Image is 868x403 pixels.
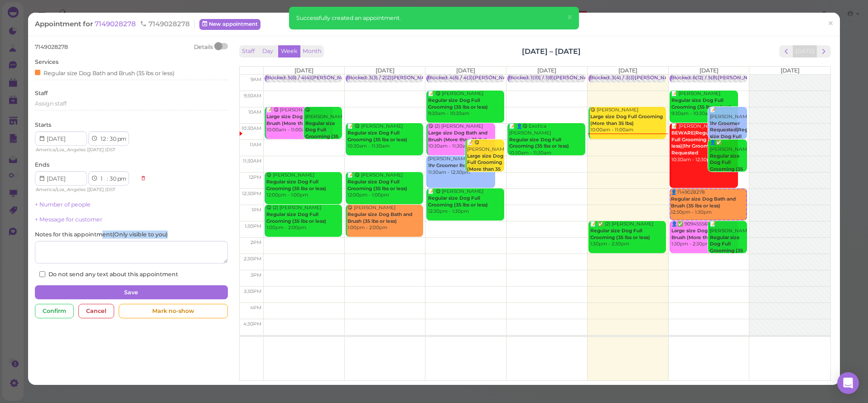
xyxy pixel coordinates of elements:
[88,147,104,153] span: [DATE]
[671,123,738,163] div: 📝 [PERSON_NAME] 10:30am - 12:30pm
[106,187,116,192] span: DST
[35,68,174,77] div: Regular size Dog Bath and Brush (35 lbs or less)
[781,67,800,74] span: [DATE]
[245,223,261,229] span: 1:30pm
[428,123,495,150] div: 😋 (2) [PERSON_NAME] 10:30am - 11:30am
[88,187,104,192] span: [DATE]
[537,67,556,74] span: [DATE]
[590,114,663,126] b: Large size Dog Full Grooming (More than 35 lbs)
[266,75,390,82] div: Blocked: 5(6) / 4(4)[PERSON_NAME] • appointment
[837,372,859,394] div: Open Intercom Messenger
[305,107,342,160] div: 😋 [PERSON_NAME] 10:00am - 11:00am
[35,230,168,239] label: Notes for this appointment ( Only visible to you )
[266,211,326,224] b: Regular size Dog Full Grooming (35 lbs or less)
[671,196,736,209] b: Regular size Dog Bath and Brush (35 lbs or less)
[35,58,58,66] label: Services
[300,45,324,58] button: Month
[239,45,257,58] button: Staff
[39,271,45,277] input: Do not send any text about this appointment
[347,179,407,192] b: Regular size Dog Full Grooming (35 lbs or less)
[35,146,136,154] div: | |
[35,186,136,194] div: | |
[509,137,569,149] b: Regular size Dog Full Grooming (35 lbs or less)
[35,201,91,208] a: + Number of people
[347,211,412,224] b: Regular size Dog Bath and Brush (35 lbs or less)
[35,161,49,169] label: Ends
[428,130,487,143] b: Large size Dog Bath and Brush (More than 35 lbs)
[590,221,666,248] div: 📝 ✅ (2) [PERSON_NAME] 1:30pm - 2:30pm
[671,91,738,117] div: 📝 [PERSON_NAME] 9:30am - 10:30am
[249,174,261,180] span: 12pm
[194,43,213,51] div: Details
[35,89,48,97] label: Staff
[710,120,757,153] b: 1hr Groomer Requested|Regular size Dog Full Grooming (35 lbs or less)
[250,305,261,311] span: 4pm
[36,147,86,153] span: America/Los_Angeles
[347,205,423,231] div: 😋 [PERSON_NAME] 1:00pm - 2:00pm
[140,19,190,28] span: 7149028278
[244,256,261,262] span: 2:30pm
[817,45,831,58] button: next
[250,142,261,148] span: 11am
[456,67,475,74] span: [DATE]
[251,272,261,278] span: 3pm
[428,156,495,176] div: [PERSON_NAME] 11:30am - 12:30pm
[35,216,102,223] a: + Message for customer
[590,75,757,82] div: Blocked: 3(4) / 3(3)[PERSON_NAME],[PERSON_NAME] • appointment
[828,17,834,30] span: ×
[428,195,488,208] b: Regular size Dog Full Grooming (35 lbs or less)
[241,125,261,131] span: 10:30am
[294,67,313,74] span: [DATE]
[347,172,423,199] div: 📝 😋 [PERSON_NAME] 12:00pm - 1:00pm
[251,207,261,213] span: 1pm
[243,158,261,164] span: 11:30am
[671,228,731,240] b: Large size Dog Bath and Brush (More than 35 lbs)
[251,240,261,245] span: 2pm
[561,7,578,28] button: Close
[243,321,261,327] span: 4:30pm
[590,107,666,134] div: 😋 [PERSON_NAME] 10:00am - 11:00am
[35,304,74,318] div: Confirm
[671,75,840,82] div: Blocked: 6(12) / 5(8)[PERSON_NAME] [PERSON_NAME] • appointment
[266,172,342,199] div: 😋 [PERSON_NAME] 12:00pm - 1:00pm
[36,187,86,192] span: America/Los_Angeles
[467,153,503,179] b: Large size Dog Full Grooming (More than 35 lbs)
[248,109,261,115] span: 10am
[509,123,585,156] div: 📝 👤😋 Exotica [PERSON_NAME] 10:30am - 11:30am
[709,139,747,193] div: 👤✅ [PERSON_NAME] 11:00am - 12:00pm
[509,75,677,82] div: Blocked: 1(10) / 1(8)[PERSON_NAME] [PERSON_NAME] • appointment
[522,46,581,57] h2: [DATE] – [DATE]
[106,147,116,153] span: DST
[244,93,261,99] span: 9:30am
[199,19,260,30] a: New appointment
[266,179,326,192] b: Regular size Dog Full Grooming (35 lbs or less)
[305,120,338,146] b: Regular size Dog Full Grooming (35 lbs or less)
[671,97,731,110] b: Regular size Dog Full Grooming (35 lbs or less)
[779,45,793,58] button: prev
[699,67,719,74] span: [DATE]
[709,221,747,274] div: 📝 [PERSON_NAME] 1:30pm - 2:30pm
[347,123,423,150] div: 📝 😋 [PERSON_NAME] 10:30am - 11:30am
[244,288,261,294] span: 3:30pm
[428,91,504,117] div: 📝 😋 [PERSON_NAME] 9:30am - 10:30am
[822,13,839,34] a: ×
[257,45,279,58] button: Day
[710,235,743,260] b: Regular size Dog Full Grooming (35 lbs or less)
[266,114,326,126] b: Large size Dog Bath and Brush (More than 35 lbs)
[35,285,227,300] button: Save
[618,67,637,74] span: [DATE]
[376,67,395,74] span: [DATE]
[567,11,573,24] span: ×
[347,75,549,82] div: Blocked: 3(3) / 2(2)[PERSON_NAME] [PERSON_NAME] 9:30 10:00 1:30 • appointment
[95,19,138,28] span: 7149028278
[242,191,261,197] span: 12:30pm
[266,205,342,231] div: 😋 (2) [PERSON_NAME] 1:00pm - 2:00pm
[709,107,747,173] div: 📝 [PERSON_NAME] [PERSON_NAME] 10:00am - 11:00am
[671,130,737,156] b: BEWARE|Regular size Dog Full Grooming (35 lbs or less)|1hr Groomer Requested
[590,228,650,240] b: Regular size Dog Full Grooming (35 lbs or less)
[35,43,68,50] span: 7149028278
[793,45,817,58] button: [DATE]
[251,77,261,82] span: 9am
[266,107,333,134] div: 📝 😋 [PERSON_NAME] 10:00am - 11:00am
[710,153,743,179] b: Regular size Dog Full Grooming (35 lbs or less)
